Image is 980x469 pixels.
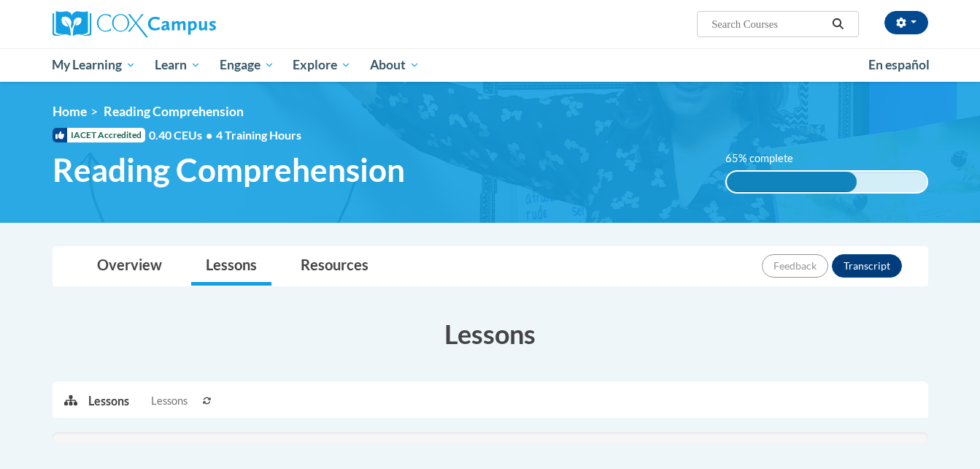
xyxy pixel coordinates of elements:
[832,254,902,278] button: Transcript
[220,56,274,74] span: Engage
[859,50,939,80] a: En español
[82,247,177,286] a: Overview
[710,15,827,33] input: Search Courses
[206,128,212,142] span: •
[31,48,950,82] div: Main menu
[286,247,383,286] a: Resources
[88,393,129,409] p: Lessons
[53,316,928,352] h3: Lessons
[210,48,284,82] a: Engage
[191,247,271,286] a: Lessons
[370,56,420,74] span: About
[293,56,351,74] span: Explore
[52,56,136,74] span: My Learning
[151,393,188,409] span: Lessons
[104,104,244,119] span: Reading Comprehension
[145,48,210,82] a: Learn
[155,56,201,74] span: Learn
[43,48,146,82] a: My Learning
[53,11,330,37] a: Cox Campus
[53,128,145,142] span: IACET Accredited
[868,57,930,72] span: En español
[360,48,429,82] a: About
[149,127,216,143] span: 0.40 CEUs
[53,150,405,189] span: Reading Comprehension
[53,104,87,119] a: Home
[53,11,216,37] img: Cox Campus
[283,48,360,82] a: Explore
[827,15,849,33] button: Search
[727,172,857,192] div: 65% complete
[725,150,809,167] label: 65% complete
[762,254,828,278] button: Feedback
[884,11,928,34] button: Account Settings
[216,128,301,142] span: 4 Training Hours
